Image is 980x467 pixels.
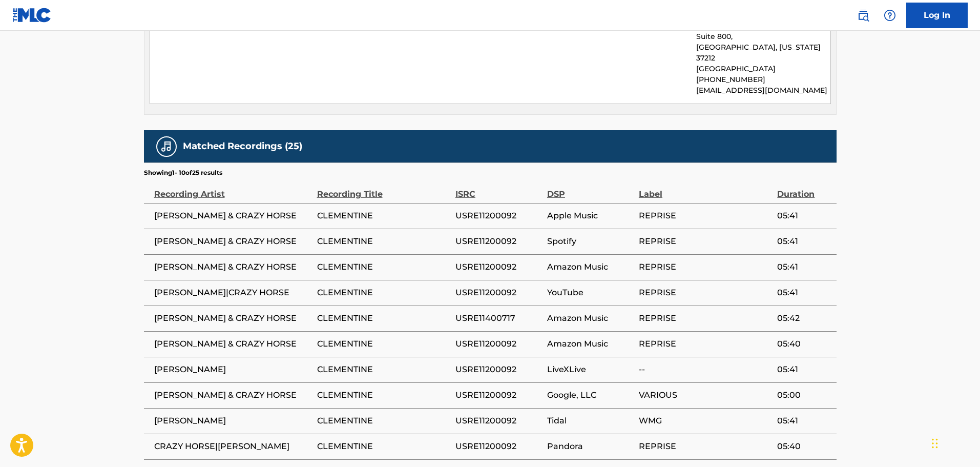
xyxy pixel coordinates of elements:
[639,440,772,453] span: REPRISE
[547,210,634,222] span: Apple Music
[777,210,831,222] span: 05:41
[154,440,312,453] span: CRAZY HORSE|[PERSON_NAME]
[154,235,312,248] span: [PERSON_NAME] & CRAZY HORSE
[696,21,830,42] p: [STREET_ADDRESS] South , Unit Suite 800,
[547,389,634,401] span: Google, LLC
[547,338,634,350] span: Amazon Music
[144,168,222,177] p: Showing 1 - 10 of 25 results
[154,287,312,299] span: [PERSON_NAME]|CRAZY HORSE
[183,140,302,152] h5: Matched Recordings (25)
[317,287,450,299] span: CLEMENTINE
[696,64,830,74] p: [GEOGRAPHIC_DATA]
[154,338,312,350] span: [PERSON_NAME] & CRAZY HORSE
[317,389,450,401] span: CLEMENTINE
[455,287,542,299] span: USRE11200092
[12,8,52,23] img: MLC Logo
[547,440,634,453] span: Pandora
[455,261,542,273] span: USRE11200092
[777,261,831,273] span: 05:41
[547,287,634,299] span: YouTube
[455,389,542,401] span: USRE11200092
[696,85,830,96] p: [EMAIL_ADDRESS][DOMAIN_NAME]
[777,235,831,248] span: 05:41
[639,261,772,273] span: REPRISE
[547,177,634,200] div: DSP
[777,389,831,401] span: 05:00
[154,261,312,273] span: [PERSON_NAME] & CRAZY HORSE
[639,235,772,248] span: REPRISE
[317,312,450,324] span: CLEMENTINE
[547,415,634,427] span: Tidal
[455,363,542,376] span: USRE11200092
[154,415,312,427] span: [PERSON_NAME]
[777,440,831,453] span: 05:40
[547,312,634,324] span: Amazon Music
[455,210,542,222] span: USRE11200092
[317,235,450,248] span: CLEMENTINE
[317,415,450,427] span: CLEMENTINE
[455,415,542,427] span: USRE11200092
[154,312,312,324] span: [PERSON_NAME] & CRAZY HORSE
[154,363,312,376] span: [PERSON_NAME]
[639,210,772,222] span: REPRISE
[696,42,830,64] p: [GEOGRAPHIC_DATA], [US_STATE] 37212
[455,440,542,453] span: USRE11200092
[932,428,938,459] div: Drag
[455,338,542,350] span: USRE11200092
[853,5,873,26] a: Public Search
[639,415,772,427] span: WMG
[154,210,312,222] span: [PERSON_NAME] & CRAZY HORSE
[639,363,772,376] span: --
[455,177,542,200] div: ISRC
[777,287,831,299] span: 05:41
[777,338,831,350] span: 05:40
[317,440,450,453] span: CLEMENTINE
[455,312,542,324] span: USRE11400717
[154,389,312,401] span: [PERSON_NAME] & CRAZY HORSE
[547,261,634,273] span: Amazon Music
[696,74,830,85] p: [PHONE_NUMBER]
[317,261,450,273] span: CLEMENTINE
[639,338,772,350] span: REPRISE
[857,9,869,22] img: search
[639,389,772,401] span: VARIOUS
[777,312,831,324] span: 05:42
[317,363,450,376] span: CLEMENTINE
[547,363,634,376] span: LiveXLive
[880,5,900,26] div: Help
[154,177,312,200] div: Recording Artist
[547,235,634,248] span: Spotify
[777,177,831,200] div: Duration
[317,338,450,350] span: CLEMENTINE
[906,3,968,28] a: Log In
[317,177,450,200] div: Recording Title
[317,210,450,222] span: CLEMENTINE
[639,312,772,324] span: REPRISE
[639,177,772,200] div: Label
[777,363,831,376] span: 05:41
[455,235,542,248] span: USRE11200092
[884,9,896,22] img: help
[929,418,980,467] iframe: Chat Widget
[160,140,173,153] img: Matched Recordings
[777,415,831,427] span: 05:41
[639,287,772,299] span: REPRISE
